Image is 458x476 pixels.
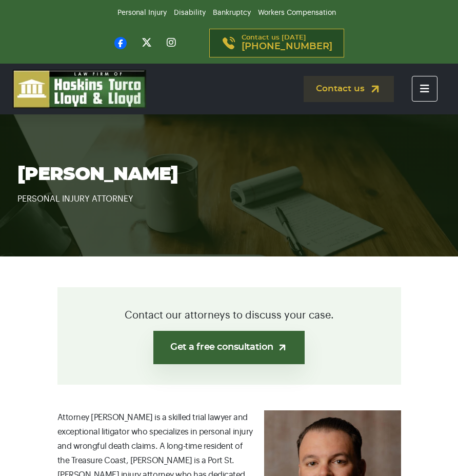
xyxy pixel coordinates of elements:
[153,331,305,364] a: Get a free consultation
[242,34,332,52] p: Contact us [DATE]
[242,42,332,52] span: [PHONE_NUMBER]
[17,164,441,185] h1: [PERSON_NAME]
[209,29,344,57] a: Contact us [DATE][PHONE_NUMBER]
[17,195,133,203] span: PERSONAL INJURY ATTORNEY
[213,9,251,16] a: Bankruptcy
[174,9,206,16] a: Disability
[57,287,401,385] div: Contact our attorneys to discuss your case.
[258,9,336,16] a: Workers Compensation
[117,9,167,16] a: Personal Injury
[13,70,146,108] img: logo
[304,76,394,102] a: Contact us
[412,76,437,102] button: Toggle navigation
[277,342,288,353] img: arrow-up-right-light.svg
